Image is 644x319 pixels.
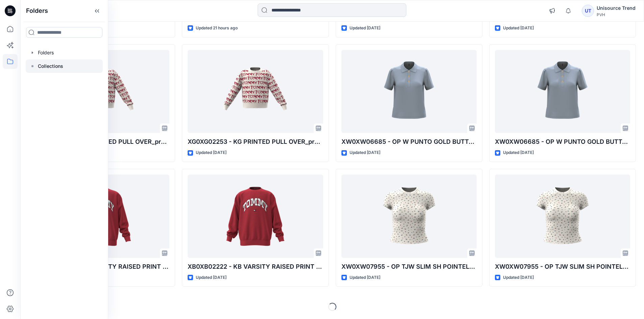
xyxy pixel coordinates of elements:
a: XW0XW07955 - OP TJW SLIM SH POINTELLE AOP SS_fit [495,175,630,258]
p: Updated [DATE] [350,25,380,32]
p: XW0XW06685 - OP W PUNTO GOLD BUTTON POLO_3D Fit 1 [495,137,630,147]
a: XB0XB02222 - KB VARSITY RAISED PRINT CREW_proto [188,175,323,258]
a: XW0XW06685 - OP W PUNTO GOLD BUTTON POLO_3D Fit 1 [495,50,630,133]
p: Updated 21 hours ago [196,25,238,32]
p: XW0XW06685 - OP W PUNTO GOLD BUTTON POLO_3D Fit 1 [341,137,477,147]
p: Updated [DATE] [503,149,534,156]
p: XW0XW07955 - OP TJW SLIM SH POINTELLE AOP SS_fit [495,262,630,271]
div: UT [582,5,594,17]
p: Updated [DATE] [503,25,534,32]
p: Collections [38,62,63,70]
p: Updated [DATE] [350,274,380,281]
p: XW0XW07955 - OP TJW SLIM SH POINTELLE AOP SS_fit [341,262,477,271]
div: Unisource Trend [597,4,636,12]
div: PVH [597,12,636,17]
a: XW0XW06685 - OP W PUNTO GOLD BUTTON POLO_3D Fit 1 [341,50,477,133]
p: Updated [DATE] [196,274,226,281]
p: Updated [DATE] [196,149,226,156]
p: XG0XG02253 - KG PRINTED PULL OVER_proto [188,137,323,147]
p: Updated [DATE] [350,149,380,156]
p: XB0XB02222 - KB VARSITY RAISED PRINT CREW_proto [188,262,323,271]
a: XG0XG02253 - KG PRINTED PULL OVER_proto [188,50,323,133]
a: XW0XW07955 - OP TJW SLIM SH POINTELLE AOP SS_fit [341,175,477,258]
p: Updated [DATE] [503,274,534,281]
